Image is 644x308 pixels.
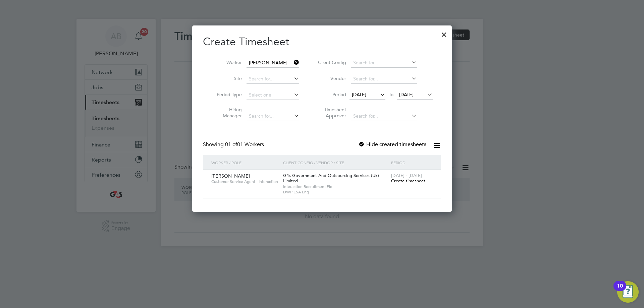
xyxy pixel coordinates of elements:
input: Search for... [247,112,299,121]
div: 10 [617,286,623,295]
label: Vendor [316,75,346,81]
label: Timesheet Approver [316,107,346,119]
span: [PERSON_NAME] [211,173,250,179]
input: Search for... [351,58,417,68]
input: Select one [247,90,299,100]
span: Create timesheet [391,178,425,184]
span: G4s Government And Outsourcing Services (Uk) Limited [283,173,379,184]
span: 01 of [225,141,237,148]
input: Search for... [351,74,417,84]
span: To [387,90,395,99]
span: [DATE] - [DATE] [391,173,422,178]
label: Period Type [212,91,242,98]
div: Worker / Role [210,155,281,170]
div: Client Config / Vendor / Site [281,155,389,170]
input: Search for... [247,74,299,84]
input: Search for... [247,58,299,68]
label: Hide created timesheets [358,141,426,148]
span: DWP ESA Enq [283,189,388,195]
label: Period [316,91,346,98]
button: Open Resource Center, 10 new notifications [617,281,639,303]
span: [DATE] [399,91,414,98]
div: Showing [203,141,265,148]
span: [DATE] [352,91,366,98]
div: Period [389,155,434,170]
label: Client Config [316,59,346,65]
span: 01 Workers [225,141,264,148]
input: Search for... [351,112,417,121]
label: Worker [212,59,242,65]
span: Interaction Recruitment Plc [283,184,388,189]
h2: Create Timesheet [203,35,441,49]
span: Customer Service Agent - Interaction [211,179,278,184]
label: Hiring Manager [212,107,242,119]
label: Site [212,75,242,81]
